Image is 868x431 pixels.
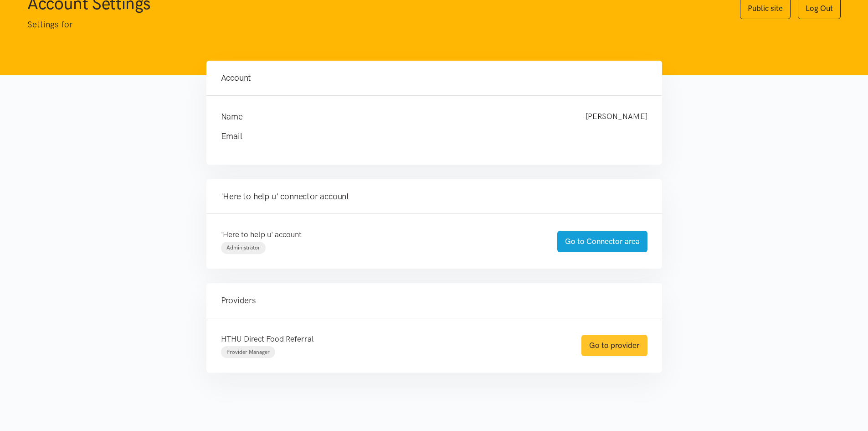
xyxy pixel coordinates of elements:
[557,231,647,252] a: Go to Connector area
[221,333,563,345] p: HTHU Direct Food Referral
[221,130,629,143] h4: Email
[221,72,647,84] h4: Account
[221,190,647,203] h4: 'Here to help u' connector account
[221,228,539,241] p: 'Here to help u' account
[221,110,567,123] h4: Name
[27,18,722,31] p: Settings for
[576,110,657,123] div: [PERSON_NAME]
[221,294,647,307] h4: Providers
[581,335,647,356] a: Go to provider
[226,244,260,251] span: Administrator
[226,349,270,355] span: Provider Manager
